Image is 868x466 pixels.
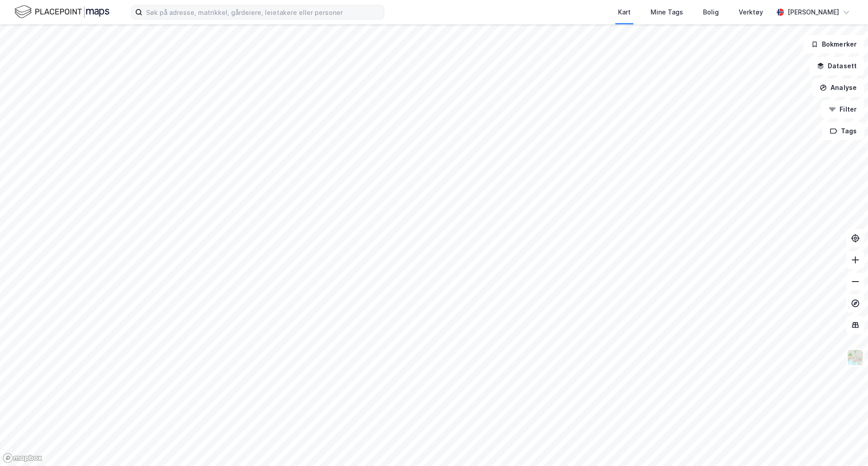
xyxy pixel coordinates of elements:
[739,7,763,18] div: Verktøy
[14,4,109,20] img: logo.f888ab2527a4732fd821a326f86c7f29.svg
[142,5,384,19] input: Søk på adresse, matrikkel, gårdeiere, leietakere eller personer
[651,7,683,18] div: Mine Tags
[788,7,839,18] div: [PERSON_NAME]
[618,7,631,18] div: Kart
[823,423,868,466] div: Kontrollprogram for chat
[703,7,719,18] div: Bolig
[823,423,868,466] iframe: Chat Widget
